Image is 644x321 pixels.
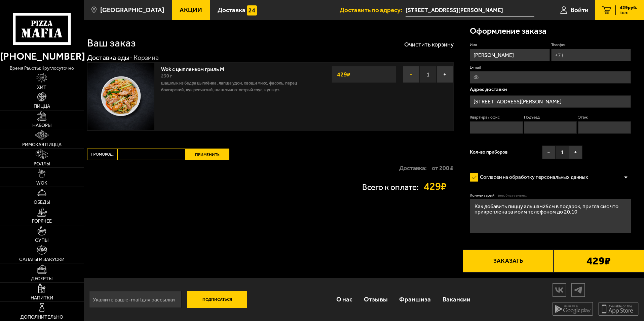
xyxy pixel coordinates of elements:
[578,115,631,120] label: Этаж
[19,257,65,262] span: Салаты и закуски
[424,181,454,192] strong: 429 ₽
[161,80,310,93] p: шашлык из бедра цыплёнка, лапша удон, овощи микс, фасоль, перец болгарский, лук репчатый, шашлычн...
[470,42,550,48] label: Имя
[34,162,50,166] span: Роллы
[572,284,584,296] img: tg
[34,104,50,109] span: Пицца
[420,66,437,83] span: 1
[87,54,132,62] a: Доставка еды-
[335,68,352,81] strong: 429 ₽
[437,66,453,83] button: +
[247,5,257,15] img: 15daf4d41897b9f0e9f617042186c801.svg
[31,296,53,300] span: Напитки
[36,181,47,186] span: WOK
[20,315,63,320] span: Дополнительно
[218,7,245,13] span: Доставка
[524,115,577,120] label: Подъезд
[32,219,52,224] span: Горячее
[37,85,46,90] span: Хит
[84,20,463,272] div: 0 0
[432,165,454,171] strong: от 200 ₽
[470,115,523,120] label: Квартира / офис
[569,146,582,159] button: +
[358,288,393,310] a: Отзывы
[470,171,595,184] label: Согласен на обработку персональных данных
[470,65,631,70] label: E-mail
[498,193,527,198] span: (необязательно)
[403,66,420,83] button: −
[340,7,406,13] span: Доставить по адресу:
[330,288,358,310] a: О нас
[404,41,454,47] button: Очистить корзину
[553,284,566,296] img: vk
[186,149,229,160] button: Применить
[89,291,182,308] input: Укажите ваш e-mail для рассылки
[35,238,48,243] span: Супы
[551,49,631,61] input: +7 (
[32,123,51,128] span: Наборы
[586,256,611,266] b: 429 ₽
[470,150,507,155] span: Кол-во приборов
[556,146,569,159] span: 1
[34,200,50,205] span: Обеды
[362,183,419,192] p: Всего к оплате:
[134,54,159,62] div: Корзина
[180,7,202,13] span: Акции
[437,288,476,310] a: Вакансии
[470,193,631,198] label: Комментарий
[187,291,248,308] button: Подписаться
[620,5,637,10] span: 429 руб.
[399,165,427,171] p: Доставка:
[470,71,631,84] input: @
[463,250,553,272] button: Заказать
[22,142,62,147] span: Римская пицца
[406,4,534,17] span: улица Генерала Кравченко, 8
[470,27,546,35] h3: Оформление заказа
[31,277,52,281] span: Десерты
[551,42,631,48] label: Телефон
[470,87,631,92] p: Адрес доставки
[393,288,437,310] a: Франшиза
[161,73,172,79] span: 230 г
[542,146,556,159] button: −
[571,7,589,13] span: Войти
[470,49,550,61] input: Имя
[406,4,534,17] input: Ваш адрес доставки
[87,149,117,160] label: Промокод:
[87,38,136,49] h1: Ваш заказ
[620,11,637,15] span: 1 шт.
[161,64,231,72] a: Wok с цыпленком гриль M
[100,7,164,13] span: [GEOGRAPHIC_DATA]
